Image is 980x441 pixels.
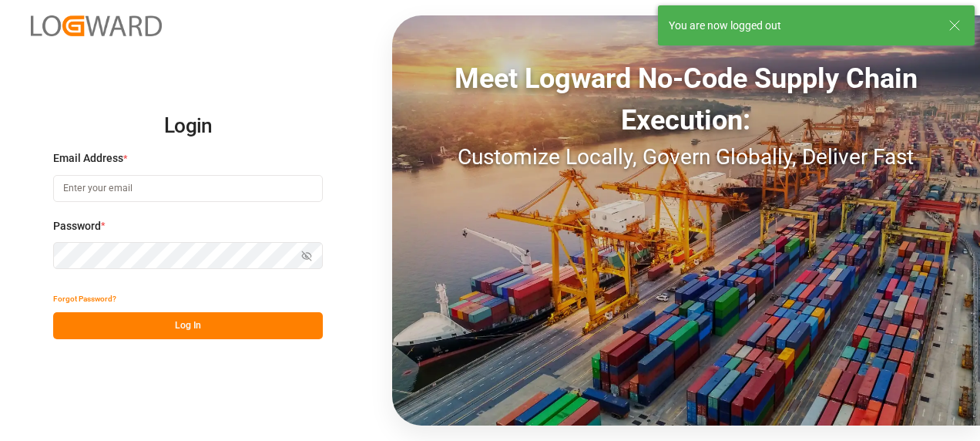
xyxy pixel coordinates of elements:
[392,58,980,141] div: Meet Logward No-Code Supply Chain Execution:
[53,175,323,202] input: Enter your email
[53,218,101,234] span: Password
[53,102,323,151] h2: Login
[53,285,116,312] button: Forgot Password?
[31,15,162,36] img: Logward_new_orange.png
[392,141,980,173] div: Customize Locally, Govern Globally, Deliver Fast
[53,150,123,167] span: Email Address
[53,312,323,339] button: Log In
[669,18,934,34] div: You are now logged out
